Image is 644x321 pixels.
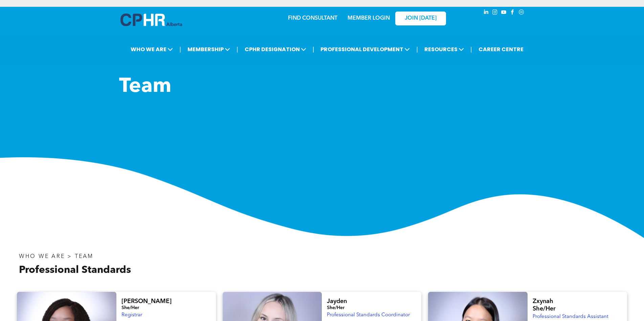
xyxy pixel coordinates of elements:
span: MEMBERSHIP [185,43,232,56]
span: Registrar [121,313,142,318]
span: WHO WE ARE [129,43,175,56]
span: JOIN [DATE] [405,15,437,22]
a: CAREER CENTRE [476,43,526,56]
span: Professional Standards [19,265,131,275]
li: | [313,42,314,56]
span: Jayden [327,298,347,304]
img: A blue and white logo for cp alberta [120,14,182,26]
li: | [179,42,181,56]
span: She/Her [121,305,139,310]
span: WHO WE ARE > TEAM [19,254,93,259]
li: | [470,42,472,56]
a: MEMBER LOGIN [348,16,390,21]
a: FIND CONSULTANT [288,16,337,21]
a: facebook [509,8,516,18]
span: She/Her [327,305,345,310]
span: Team [119,77,171,97]
a: youtube [500,8,508,18]
a: Social network [518,8,525,18]
a: linkedin [483,8,490,18]
span: Zxynah She/Her [533,298,556,312]
span: CPHR DESIGNATION [243,43,308,56]
span: [PERSON_NAME] [121,298,172,304]
a: instagram [491,8,499,18]
span: RESOURCES [422,43,466,56]
span: Professional Standards Coordinator [327,313,410,318]
li: | [237,42,238,56]
span: Professional Standards Assistant [533,314,608,319]
li: | [416,42,418,56]
a: JOIN [DATE] [395,12,446,25]
span: PROFESSIONAL DEVELOPMENT [318,43,412,56]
